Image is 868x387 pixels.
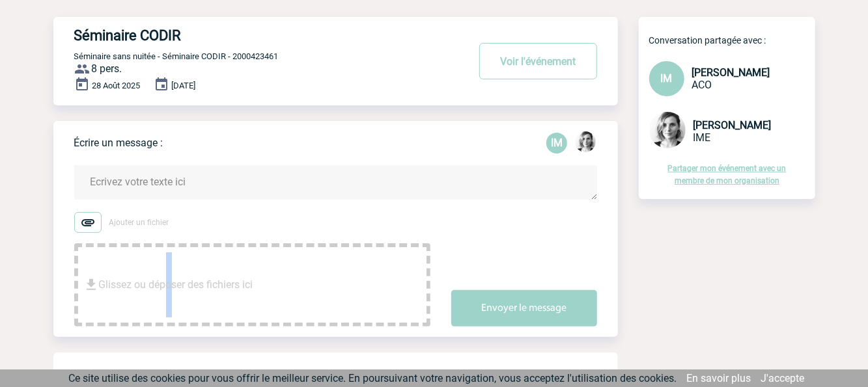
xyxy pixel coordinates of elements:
[575,131,596,152] img: 103019-1.png
[74,27,429,44] h4: Séminaire CODIR
[83,277,99,293] img: file_download.svg
[692,66,770,79] span: [PERSON_NAME]
[451,290,597,327] button: Envoyer le message
[74,137,163,149] p: Écrire un message :
[693,119,772,131] span: [PERSON_NAME]
[693,131,711,144] span: IME
[687,372,751,384] a: En savoir plus
[661,72,673,85] span: IM
[668,164,787,185] a: Partager mon événement avec un membre de mon organisation
[74,51,279,61] span: Séminaire sans nuitée - Séminaire CODIR - 2000423461
[692,79,712,91] span: ACO
[92,63,122,75] span: 8 pers.
[546,133,567,153] div: Ilda MENDES
[172,81,196,90] span: [DATE]
[575,131,596,155] div: Lydie TRELLU
[546,133,567,153] p: IM
[109,218,169,227] span: Ajouter un fichier
[761,372,805,384] a: J'accepte
[479,43,597,79] button: Voir l'événement
[99,252,253,317] span: Glissez ou déposer des fichiers ici
[649,35,815,46] p: Conversation partagée avec :
[69,372,677,384] span: Ce site utilise des cookies pour vous offrir le meilleur service. En poursuivant votre navigation...
[649,112,686,148] img: 103019-1.png
[92,81,141,90] span: 28 Août 2025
